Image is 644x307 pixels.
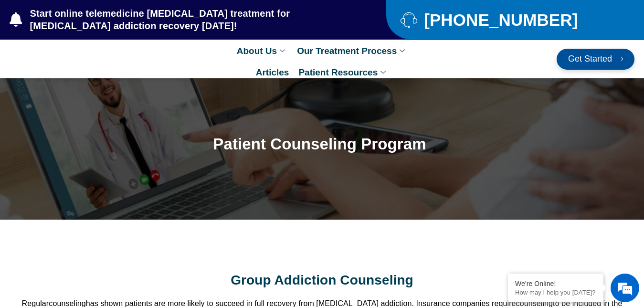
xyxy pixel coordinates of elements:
a: Articles [251,62,294,83]
a: Patient Resources [294,62,393,83]
span: Start online telemedicine [MEDICAL_DATA] treatment for [MEDICAL_DATA] addiction recovery [DATE]! [28,7,348,32]
a: [PHONE_NUMBER] [401,11,620,28]
a: Our Treatment Process [292,40,412,62]
a: About Us [232,40,292,62]
a: Start online telemedicine [MEDICAL_DATA] treatment for [MEDICAL_DATA] addiction recovery [DATE]! [10,7,348,32]
div: We're Online! [515,280,596,287]
h1: Patient Counseling Program [51,136,588,153]
h2: Group Addiction Counseling [19,272,625,288]
a: Get Started [557,49,634,70]
span: Get Started [568,54,612,64]
p: How may I help you today? [515,289,596,296]
span: [PHONE_NUMBER] [422,14,578,26]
